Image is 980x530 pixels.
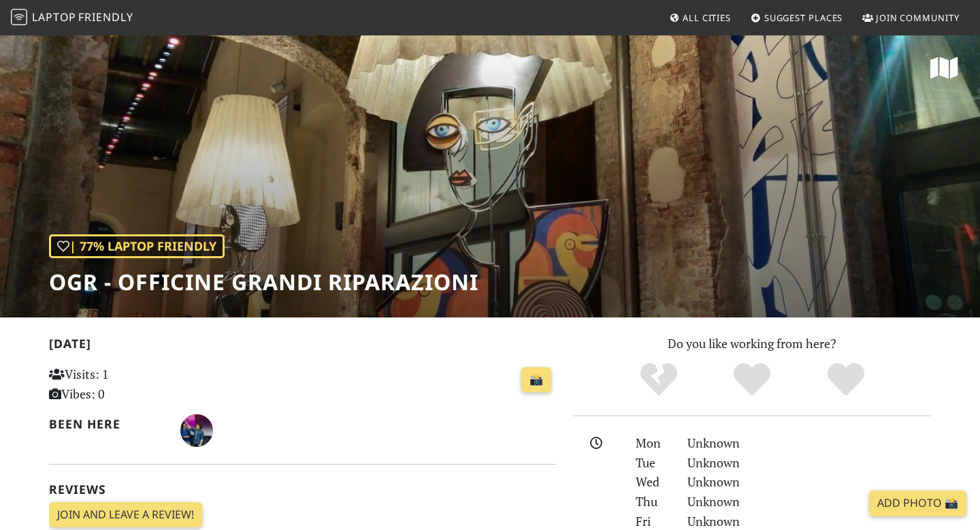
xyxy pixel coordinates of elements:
[679,433,939,453] div: Unknown
[627,453,679,473] div: Tue
[11,6,133,30] a: LaptopFriendly LaptopFriendly
[612,361,706,399] div: No
[78,10,133,25] span: Friendly
[627,472,679,492] div: Wed
[627,492,679,512] div: Thu
[49,269,478,295] h1: OGR - Officine Grandi Riparazioni
[49,482,557,497] h2: Reviews
[49,417,164,431] h2: Been here
[11,9,27,25] img: LaptopFriendly
[745,5,849,30] a: Suggest Places
[49,234,225,258] div: | 77% Laptop Friendly
[627,433,679,453] div: Mon
[679,492,939,512] div: Unknown
[180,414,213,447] img: 1199-salvatore.jpg
[49,502,202,528] a: Join and leave a review!
[683,12,731,24] span: All Cities
[521,367,551,393] a: 📸
[705,361,799,399] div: Yes
[573,334,931,354] p: Do you like working from here?
[664,5,736,30] a: All Cities
[876,12,960,24] span: Join Community
[49,337,557,356] h2: [DATE]
[32,10,76,25] span: Laptop
[180,421,213,437] span: Salvatore Giordano
[764,12,843,24] span: Suggest Places
[679,453,939,473] div: Unknown
[869,490,966,516] a: Add Photo 📸
[49,364,208,404] p: Visits: 1 Vibes: 0
[679,472,939,492] div: Unknown
[857,5,965,30] a: Join Community
[799,361,893,399] div: Definitely!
